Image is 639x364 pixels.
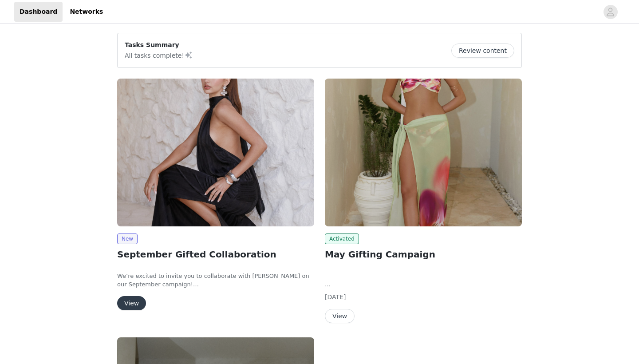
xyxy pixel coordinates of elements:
p: We’re excited to invite you to collaborate with [PERSON_NAME] on our September campaign! [117,272,314,289]
span: New [117,233,138,244]
div: avatar [606,5,615,19]
button: Review content [451,44,514,58]
a: View [325,313,355,320]
h2: September Gifted Collaboration [117,248,314,261]
a: Networks [64,2,108,22]
img: Peppermayo AUS [325,79,522,226]
p: Tasks Summary [125,40,193,50]
span: Activated [325,233,359,244]
span: [DATE] [325,293,346,301]
button: View [325,309,355,323]
a: Dashboard [14,2,63,22]
button: View [117,296,146,310]
img: Peppermayo EU [117,79,314,226]
a: View [117,300,146,307]
h2: May Gifting Campaign [325,248,522,261]
p: All tasks complete! [125,50,193,60]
